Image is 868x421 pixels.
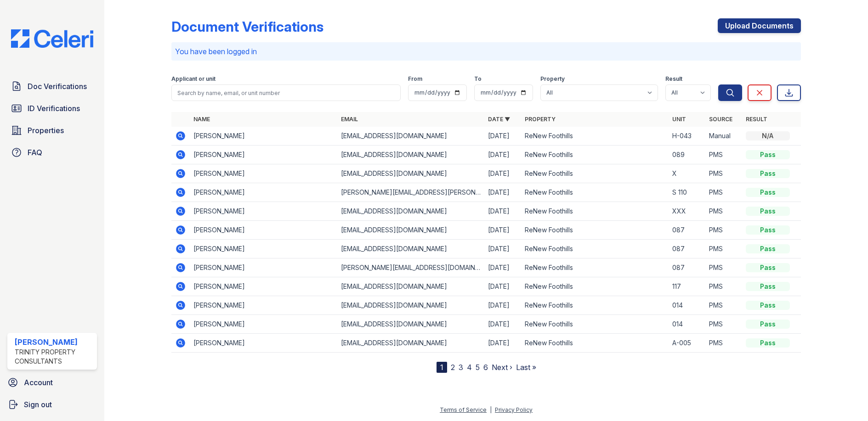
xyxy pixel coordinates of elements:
td: PMS [705,258,742,277]
td: [DATE] [484,127,521,146]
td: [DATE] [484,258,521,277]
td: [PERSON_NAME] [190,127,337,146]
td: Manual [705,127,742,146]
td: [PERSON_NAME] [190,183,337,202]
a: Doc Verifications [7,77,97,95]
td: S 110 [669,183,705,202]
td: ReNew Foothills [521,334,669,353]
td: PMS [705,202,742,221]
td: XXX [669,202,705,221]
a: Name [193,116,210,123]
td: [DATE] [484,202,521,221]
td: PMS [705,164,742,183]
div: Pass [746,225,790,235]
a: Privacy Policy [495,406,533,413]
td: [EMAIL_ADDRESS][DOMAIN_NAME] [337,146,485,164]
div: Pass [746,282,790,291]
td: [PERSON_NAME] [190,334,337,353]
a: 5 [476,363,480,372]
td: [EMAIL_ADDRESS][DOMAIN_NAME] [337,296,485,315]
a: Account [4,373,101,392]
div: 1 [437,362,447,373]
td: 014 [669,296,705,315]
td: ReNew Foothills [521,127,669,146]
td: ReNew Foothills [521,202,669,221]
td: ReNew Foothills [521,296,669,315]
td: ReNew Foothills [521,146,669,164]
a: 2 [451,363,455,372]
td: ReNew Foothills [521,277,669,296]
a: Last » [516,363,536,372]
a: Sign out [4,395,101,414]
label: From [408,75,422,83]
td: [PERSON_NAME] [190,164,337,183]
td: ReNew Foothills [521,183,669,202]
a: Unit [672,116,686,123]
div: Pass [746,188,790,197]
td: PMS [705,334,742,353]
div: Pass [746,320,790,329]
td: [PERSON_NAME] [190,315,337,334]
td: H-043 [669,127,705,146]
td: [DATE] [484,221,521,240]
div: Trinity Property Consultants [15,348,93,366]
a: Date ▼ [488,116,510,123]
td: ReNew Foothills [521,221,669,240]
td: [DATE] [484,164,521,183]
a: Email [341,116,358,123]
td: PMS [705,315,742,334]
td: [EMAIL_ADDRESS][DOMAIN_NAME] [337,202,485,221]
label: Result [665,75,682,83]
span: Sign out [24,399,52,410]
td: [PERSON_NAME] [190,277,337,296]
td: 117 [669,277,705,296]
span: FAQ [28,147,42,158]
td: [DATE] [484,315,521,334]
span: ID Verifications [28,103,80,114]
a: Next › [492,363,512,372]
a: 4 [467,363,472,372]
td: [DATE] [484,296,521,315]
td: [EMAIL_ADDRESS][DOMAIN_NAME] [337,334,485,353]
td: [EMAIL_ADDRESS][DOMAIN_NAME] [337,315,485,334]
td: ReNew Foothills [521,258,669,277]
td: [PERSON_NAME][EMAIL_ADDRESS][DOMAIN_NAME] [337,258,485,277]
div: Pass [746,169,790,178]
p: You have been logged in [175,46,797,57]
td: [EMAIL_ADDRESS][DOMAIN_NAME] [337,240,485,258]
td: [DATE] [484,183,521,202]
td: PMS [705,240,742,258]
td: [PERSON_NAME][EMAIL_ADDRESS][PERSON_NAME][DOMAIN_NAME] [337,183,485,202]
td: 014 [669,315,705,334]
a: Upload Documents [718,18,801,33]
td: 087 [669,221,705,240]
td: [DATE] [484,240,521,258]
div: Pass [746,263,790,272]
a: Properties [7,121,97,140]
td: PMS [705,277,742,296]
label: Property [540,75,565,83]
td: [PERSON_NAME] [190,202,337,221]
td: ReNew Foothills [521,315,669,334]
div: Pass [746,150,790,159]
label: To [474,75,482,83]
td: [EMAIL_ADDRESS][DOMAIN_NAME] [337,277,485,296]
img: CE_Logo_Blue-a8612792a0a2168367f1c8372b55b34899dd931a85d93a1a3d3e32e68fde9ad4.png [4,29,101,48]
td: [EMAIL_ADDRESS][DOMAIN_NAME] [337,164,485,183]
div: | [490,406,492,413]
div: Document Verifications [171,18,323,35]
td: 087 [669,240,705,258]
div: N/A [746,131,790,140]
div: Pass [746,301,790,310]
span: Doc Verifications [28,81,87,92]
td: [DATE] [484,277,521,296]
td: 089 [669,146,705,164]
a: FAQ [7,143,97,162]
td: [EMAIL_ADDRESS][DOMAIN_NAME] [337,127,485,146]
a: Terms of Service [440,406,487,413]
div: Pass [746,338,790,348]
input: Search by name, email, or unit number [171,84,401,101]
td: [EMAIL_ADDRESS][DOMAIN_NAME] [337,221,485,240]
td: X [669,164,705,183]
